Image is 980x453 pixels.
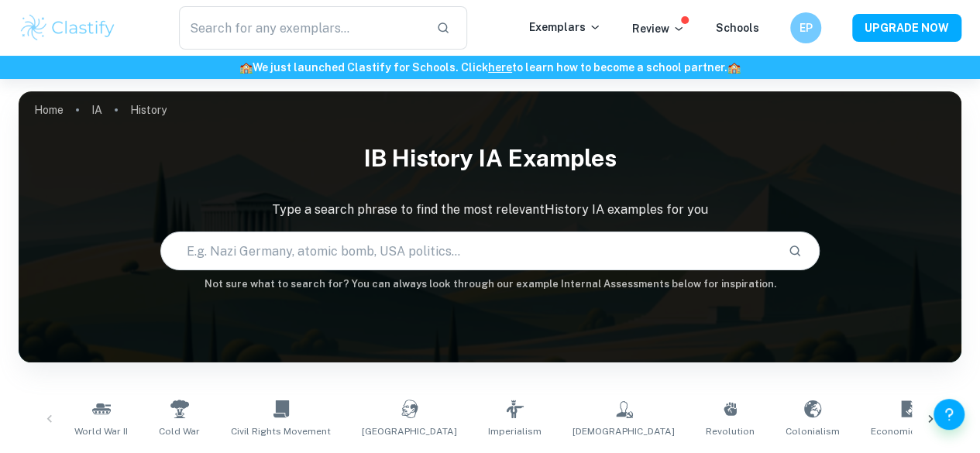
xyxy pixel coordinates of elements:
button: UPGRADE NOW [852,14,961,42]
a: here [488,61,512,74]
p: Exemplars [529,19,601,36]
h1: IB History IA examples [19,135,961,182]
a: Home [34,99,64,121]
a: IA [91,99,102,121]
img: Clastify logo [19,12,117,43]
p: Review [632,20,685,37]
p: History [130,101,167,118]
h6: Not sure what to search for? You can always look through our example Internal Assessments below f... [19,276,961,292]
span: World War II [74,424,128,438]
span: 🏫 [239,61,253,74]
input: E.g. Nazi Germany, atomic bomb, USA politics... [161,229,776,273]
h6: EP [797,19,815,36]
span: Civil Rights Movement [231,424,331,438]
a: Schools [716,22,759,34]
span: [DEMOGRAPHIC_DATA] [573,424,675,438]
span: Imperialism [488,424,542,438]
input: Search for any exemplars... [179,6,424,50]
button: Search [782,238,808,264]
button: EP [790,12,821,43]
span: Economic Policy [871,424,945,438]
button: Help and Feedback [934,399,965,430]
span: Colonialism [786,424,840,438]
span: [GEOGRAPHIC_DATA] [362,424,457,438]
h6: We just launched Clastify for Schools. Click to learn how to become a school partner. [3,59,977,76]
span: Revolution [706,424,755,438]
span: 🏫 [727,61,741,74]
p: Type a search phrase to find the most relevant History IA examples for you [19,201,961,219]
span: Cold War [159,424,200,438]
